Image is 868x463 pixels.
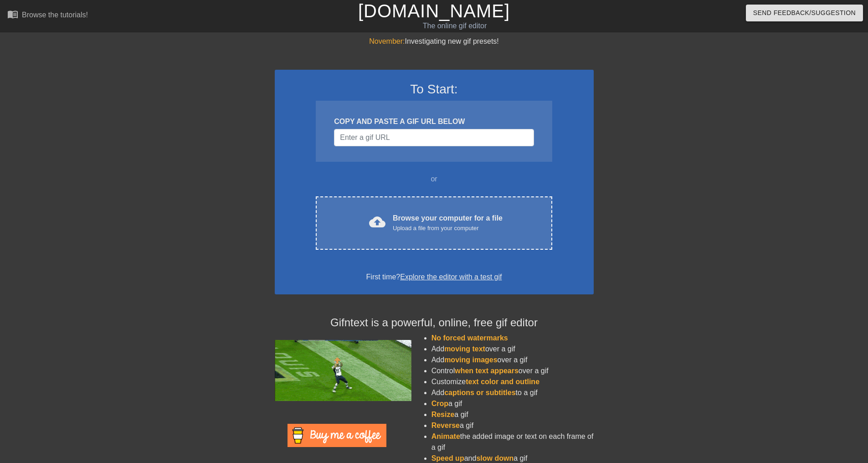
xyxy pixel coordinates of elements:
[358,1,510,21] a: [DOMAIN_NAME]
[431,365,594,376] li: Control over a gif
[444,389,515,396] span: captions or subtitles
[294,21,616,31] div: The online gif editor
[466,378,539,386] span: text color and outline
[275,36,594,47] div: Investigating new gif presets!
[369,214,385,230] span: cloud_upload
[7,9,88,23] a: Browse the tutorials!
[431,334,508,342] span: No forced watermarks
[393,213,503,233] div: Browse your computer for a file
[431,420,594,431] li: a gif
[431,376,594,387] li: Customize
[275,316,594,329] h4: Gifntext is a powerful, online, free gif editor
[746,5,863,21] button: Send Feedback/Suggestion
[476,454,514,462] span: slow down
[431,411,455,418] span: Resize
[431,454,464,462] span: Speed up
[444,345,485,353] span: moving text
[431,422,460,429] span: Reverse
[287,82,582,97] h3: To Start:
[288,424,386,447] img: Buy Me A Coffee
[393,224,503,233] div: Upload a file from your computer
[431,432,460,440] span: Animate
[431,344,594,355] li: Add over a gif
[287,272,582,283] div: First time?
[22,11,88,19] div: Browse the tutorials!
[431,409,594,420] li: a gif
[334,129,534,146] input: Username
[431,398,594,409] li: a gif
[431,431,594,453] li: the added image or text on each frame of a gif
[431,355,594,365] li: Add over a gif
[431,400,448,407] span: Crop
[334,116,534,127] div: COPY AND PASTE A GIF URL BELOW
[444,356,497,364] span: moving images
[753,7,856,19] span: Send Feedback/Suggestion
[400,273,502,281] a: Explore the editor with a test gif
[298,174,570,185] div: or
[275,340,411,401] img: football_small.gif
[431,387,594,398] li: Add to a gif
[455,367,519,375] span: when text appears
[369,37,405,45] span: November:
[7,9,18,20] span: menu_book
